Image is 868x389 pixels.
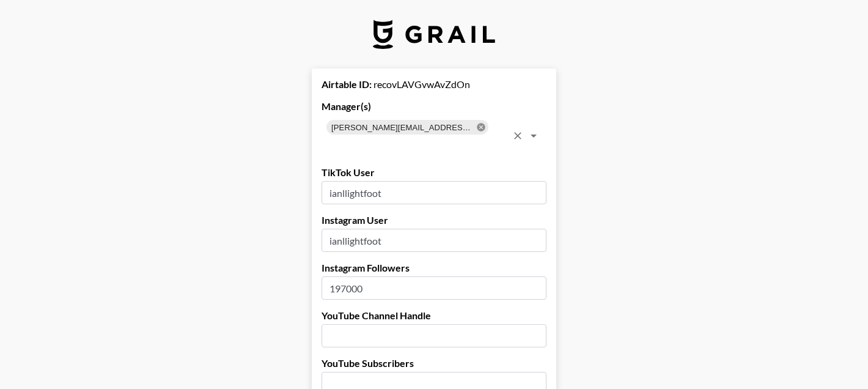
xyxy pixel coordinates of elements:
[322,78,546,91] div: recovLAVGvwAvZdOn
[322,262,546,274] label: Instagram Followers
[373,20,495,49] img: Grail Talent Logo
[322,100,546,113] label: Manager(s)
[525,127,542,144] button: Open
[322,78,372,90] strong: Airtable ID:
[322,166,546,179] label: TikTok User
[322,357,546,369] label: YouTube Subscribers
[326,120,479,135] span: [PERSON_NAME][EMAIL_ADDRESS][PERSON_NAME][DOMAIN_NAME]
[326,120,488,135] div: [PERSON_NAME][EMAIL_ADDRESS][PERSON_NAME][DOMAIN_NAME]
[509,127,526,144] button: Clear
[322,309,546,322] label: YouTube Channel Handle
[322,214,546,226] label: Instagram User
